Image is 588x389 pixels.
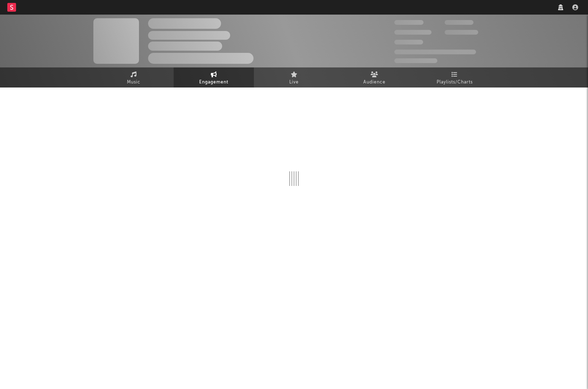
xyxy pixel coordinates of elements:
span: Audience [363,78,386,87]
span: Live [289,78,299,87]
span: 1,000,000 [445,30,478,35]
span: Music [127,78,140,87]
span: 100,000 [445,20,473,25]
span: 100,000 [394,40,423,44]
a: Live [254,67,334,87]
a: Music [93,67,174,87]
span: 50,000,000 Monthly Listeners [394,50,476,54]
span: Playlists/Charts [437,78,473,87]
span: Jump Score: 85.0 [394,58,437,63]
a: Playlists/Charts [414,67,495,87]
span: 50,000,000 [394,30,432,35]
span: Engagement [199,78,228,87]
a: Audience [334,67,414,87]
span: 300,000 [394,20,423,25]
a: Engagement [174,67,254,87]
